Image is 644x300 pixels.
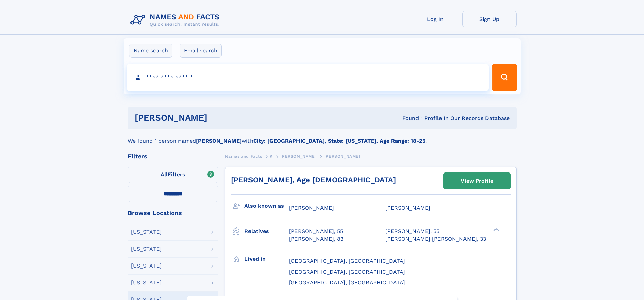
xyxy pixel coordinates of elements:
[324,154,360,159] span: [PERSON_NAME]
[131,246,162,252] div: [US_STATE]
[196,138,242,144] b: [PERSON_NAME]
[161,171,168,178] span: All
[128,210,218,216] div: Browse Locations
[385,235,486,243] a: [PERSON_NAME] [PERSON_NAME], 33
[131,263,162,269] div: [US_STATE]
[492,64,517,91] button: Search Button
[385,228,439,235] a: [PERSON_NAME], 55
[128,11,225,29] img: Logo Names and Facts
[253,138,425,144] b: City: [GEOGRAPHIC_DATA], State: [US_STATE], Age Range: 18-25
[444,173,510,189] a: View Profile
[127,64,489,91] input: search input
[289,258,405,264] span: [GEOGRAPHIC_DATA], [GEOGRAPHIC_DATA]
[135,114,305,122] h1: [PERSON_NAME]
[461,173,493,189] div: View Profile
[462,11,517,27] a: Sign Up
[408,11,462,27] a: Log In
[244,200,289,212] h3: Also known as
[280,152,316,160] a: [PERSON_NAME]
[289,228,343,235] a: [PERSON_NAME], 55
[492,228,500,232] div: ❯
[289,235,343,243] a: [PERSON_NAME], 83
[231,176,396,184] a: [PERSON_NAME], Age [DEMOGRAPHIC_DATA]
[225,152,262,160] a: Names and Facts
[128,129,517,145] div: We found 1 person named with .
[129,44,172,58] label: Name search
[128,153,218,159] div: Filters
[289,279,405,286] span: [GEOGRAPHIC_DATA], [GEOGRAPHIC_DATA]
[270,152,273,160] a: K
[305,115,510,122] div: Found 1 Profile In Our Records Database
[270,154,273,159] span: K
[128,167,218,183] label: Filters
[289,269,405,275] span: [GEOGRAPHIC_DATA], [GEOGRAPHIC_DATA]
[289,205,334,211] span: [PERSON_NAME]
[244,253,289,265] h3: Lived in
[131,280,162,285] div: [US_STATE]
[180,44,222,58] label: Email search
[385,205,430,211] span: [PERSON_NAME]
[280,154,316,159] span: [PERSON_NAME]
[131,229,162,235] div: [US_STATE]
[244,226,289,237] h3: Relatives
